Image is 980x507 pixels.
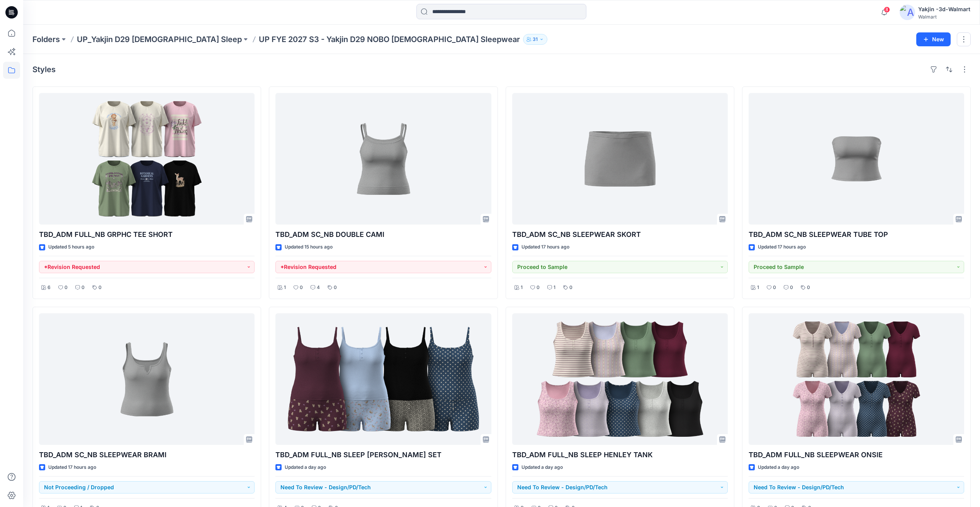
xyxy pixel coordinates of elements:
p: 0 [569,284,572,292]
button: 31 [523,34,547,45]
p: 0 [65,284,68,292]
p: TBD_ADM SC_NB SLEEPWEAR BRAMI [39,450,255,460]
h4: Styles [32,65,56,74]
a: TBD_ADM FULL_NB SLEEPWEAR ONSIE [749,313,964,445]
p: 0 [334,284,337,292]
p: 0 [300,284,303,292]
p: Updated a day ago [285,463,326,472]
p: UP FYE 2027 S3 - Yakjin D29 NOBO [DEMOGRAPHIC_DATA] Sleepwear [259,34,520,45]
a: TBD_ADM FULL_NB SLEEP HENLEY TANK [512,313,728,445]
p: Updated 15 hours ago [285,243,333,251]
p: TBD_ADM SC_NB SLEEPWEAR TUBE TOP [749,229,964,240]
p: 0 [537,284,540,292]
p: 0 [82,284,85,292]
span: 8 [884,7,890,13]
p: 0 [99,284,102,292]
a: TBD_ADM FULL_NB SLEEP CAMI BOXER SET [275,313,491,445]
div: Walmart [918,14,970,20]
a: TBD_ADM SC_NB SLEEPWEAR TUBE TOP [749,93,964,225]
p: Updated 17 hours ago [521,243,569,251]
p: 4 [317,284,320,292]
p: TBD_ADM FULL_NB SLEEP [PERSON_NAME] SET [275,450,491,460]
p: 31 [533,35,538,44]
p: TBD_ADM SC_NB DOUBLE CAMI [275,229,491,240]
p: Updated a day ago [521,463,563,472]
p: 0 [807,284,810,292]
button: New [916,32,951,46]
p: Updated a day ago [758,463,799,472]
p: Updated 17 hours ago [758,243,806,251]
p: 0 [773,284,776,292]
img: avatar [900,5,915,20]
p: 1 [757,284,759,292]
p: 0 [790,284,793,292]
p: 1 [554,284,555,292]
a: TBD_ADM FULL_NB GRPHC TEE SHORT [39,93,255,225]
a: Folders [32,34,60,45]
a: TBD_ADM SC_NB DOUBLE CAMI [275,93,491,225]
p: 1 [521,284,523,292]
p: 1 [284,284,286,292]
p: TBD_ADM FULL_NB GRPHC TEE SHORT [39,229,255,240]
p: TBD_ADM SC_NB SLEEPWEAR SKORT [512,229,728,240]
p: TBD_ADM FULL_NB SLEEP HENLEY TANK [512,450,728,460]
a: UP_Yakjin D29 [DEMOGRAPHIC_DATA] Sleep [77,34,242,45]
p: TBD_ADM FULL_NB SLEEPWEAR ONSIE [749,450,964,460]
p: Updated 5 hours ago [48,243,94,251]
p: Updated 17 hours ago [48,463,96,472]
div: Yakjin -3d-Walmart [918,5,970,14]
a: TBD_ADM SC_NB SLEEPWEAR BRAMI [39,313,255,445]
p: 6 [48,284,51,292]
a: TBD_ADM SC_NB SLEEPWEAR SKORT [512,93,728,225]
